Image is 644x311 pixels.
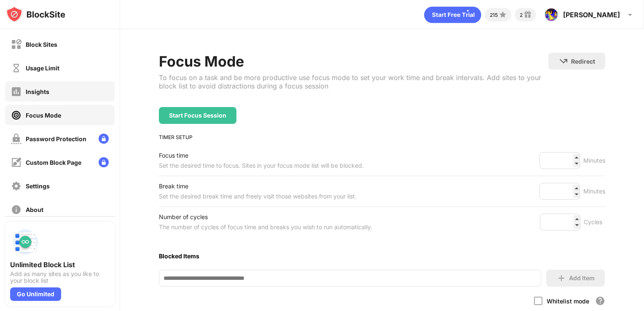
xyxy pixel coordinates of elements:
[26,159,81,166] div: Custom Block Page
[490,12,498,18] div: 215
[571,58,595,65] div: Redirect
[11,134,21,144] img: password-protection-off.svg
[11,63,21,73] img: time-usage-off.svg
[26,112,61,119] div: Focus Mode
[545,8,558,21] img: ACg8ocIgQomXuF9W-WYJh_TzM1iTVWrv3WaoZBoUrw9YtA-MpPE9oG9s=s96-c
[547,298,589,305] div: Whitelist mode
[99,134,109,144] img: lock-menu.svg
[10,271,110,284] div: Add as many sites as you like to your block list
[10,260,110,269] div: Unlimited Block List
[11,204,21,215] img: about-off.svg
[424,6,481,23] div: animation
[583,186,605,196] div: Minutes
[11,157,21,168] img: customize-block-page-off.svg
[159,212,372,222] div: Number of cycles
[6,6,65,23] img: logo-blocksite.svg
[159,222,372,232] div: The number of cycles of focus time and breaks you wish to run automatically.
[26,41,57,48] div: Block Sites
[159,73,549,90] div: To focus on a task and be more productive use focus mode to set your work time and break interval...
[11,39,21,50] img: block-off.svg
[583,155,605,166] div: Minutes
[26,88,49,95] div: Insights
[159,181,357,191] div: Break time
[159,252,606,260] div: Blocked Items
[26,64,59,72] div: Usage Limit
[498,10,508,20] img: points-small.svg
[159,150,364,161] div: Focus time
[159,161,364,171] div: Set the desired time to focus. Sites in your focus mode list will be blocked.
[26,135,86,142] div: Password Protection
[159,53,549,70] div: Focus Mode
[169,112,226,119] div: Start Focus Session
[569,275,595,282] div: Add Item
[584,217,605,227] div: Cycles
[520,12,523,18] div: 2
[10,287,61,301] div: Go Unlimited
[563,11,620,19] div: [PERSON_NAME]
[10,227,40,257] img: push-block-list.svg
[26,206,43,213] div: About
[26,182,50,190] div: Settings
[159,134,606,140] div: TIMER SETUP
[99,157,109,167] img: lock-menu.svg
[11,86,21,97] img: insights-off.svg
[11,110,21,121] img: focus-on.svg
[523,10,533,20] img: reward-small.svg
[11,181,21,191] img: settings-off.svg
[159,191,357,201] div: Set the desired break time and freely visit those websites from your list.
